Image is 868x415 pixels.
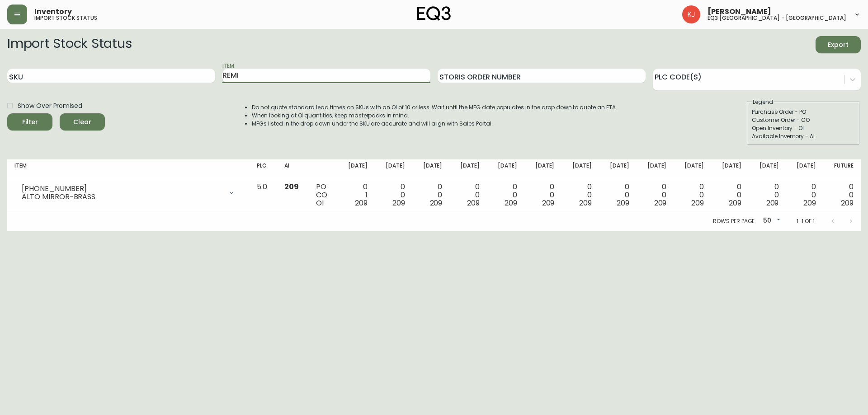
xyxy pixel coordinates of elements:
[793,183,816,207] div: 0 0
[752,108,855,116] div: Purchase Order - PO
[759,214,782,228] div: 50
[252,103,617,112] li: Do not quote standard lead times on SKUs with an OI of 10 or less. Wait until the MFG date popula...
[713,217,756,225] p: Rows per page:
[681,183,704,207] div: 0 0
[505,198,517,208] span: 209
[729,198,741,208] span: 209
[579,198,592,208] span: 209
[752,124,855,132] div: Open Inventory - OI
[644,183,667,207] div: 0 0
[34,15,97,21] h5: import stock status
[786,159,823,179] th: [DATE]
[316,183,330,207] div: PO CO
[524,159,562,179] th: [DATE]
[355,198,368,208] span: 209
[569,183,592,207] div: 0 0
[797,217,815,225] p: 1-1 of 1
[14,183,242,203] div: [PHONE_NUMBER]ALTO MIRROR-BRASS
[344,183,368,207] div: 0 1
[561,159,599,179] th: [DATE]
[494,183,517,207] div: 0 0
[830,183,854,207] div: 0 0
[252,120,617,128] li: MFGs listed in the drop down under the SKU are accurate and will align with Sales Portal.
[252,112,617,120] li: When looking at OI quantities, keep masterpacks in mind.
[449,159,487,179] th: [DATE]
[637,159,674,179] th: [DATE]
[316,198,324,208] span: OI
[752,116,855,124] div: Customer Order - CO
[457,183,480,207] div: 0 0
[417,6,451,21] img: logo
[606,183,629,207] div: 0 0
[691,198,704,208] span: 209
[823,39,854,51] span: Export
[22,185,222,193] div: [PHONE_NUMBER]
[654,198,667,208] span: 209
[18,101,82,111] span: Show Over Promised
[542,198,555,208] span: 209
[756,183,779,207] div: 0 0
[841,198,854,208] span: 209
[752,132,855,140] div: Available Inventory - AI
[766,198,779,208] span: 209
[532,183,555,207] div: 0 0
[487,159,524,179] th: [DATE]
[60,113,105,131] button: Clear
[67,117,98,128] span: Clear
[7,36,132,53] h2: Import Stock Status
[718,183,741,207] div: 0 0
[34,8,72,15] span: Inventory
[7,159,250,179] th: Item
[674,159,711,179] th: [DATE]
[430,198,443,208] span: 209
[382,183,405,207] div: 0 0
[803,198,816,208] span: 209
[420,183,443,207] div: 0 0
[337,159,375,179] th: [DATE]
[277,159,309,179] th: AI
[392,198,405,208] span: 209
[617,198,629,208] span: 209
[7,113,52,131] button: Filter
[816,36,861,53] button: Export
[375,159,412,179] th: [DATE]
[708,15,846,21] h5: eq3 [GEOGRAPHIC_DATA] - [GEOGRAPHIC_DATA]
[823,159,861,179] th: Future
[250,179,277,211] td: 5.0
[22,193,222,201] div: ALTO MIRROR-BRASS
[250,159,277,179] th: PLC
[752,98,774,106] legend: Legend
[682,5,700,23] img: 24a625d34e264d2520941288c4a55f8e
[599,159,637,179] th: [DATE]
[711,159,749,179] th: [DATE]
[284,182,299,192] span: 209
[467,198,480,208] span: 209
[412,159,450,179] th: [DATE]
[749,159,786,179] th: [DATE]
[708,8,771,15] span: [PERSON_NAME]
